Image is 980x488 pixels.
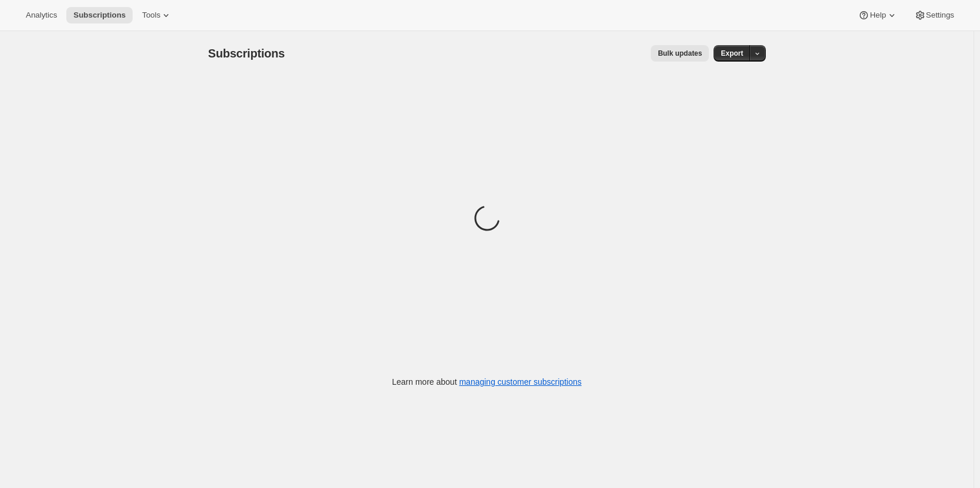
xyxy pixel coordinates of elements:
[721,49,743,58] span: Export
[26,11,57,20] span: Analytics
[658,49,702,58] span: Bulk updates
[907,7,961,23] button: Settings
[66,7,133,23] button: Subscriptions
[651,45,709,62] button: Bulk updates
[142,11,160,20] span: Tools
[714,45,750,62] button: Export
[392,376,582,388] p: Learn more about
[459,377,582,387] a: managing customer subscriptions
[73,11,126,20] span: Subscriptions
[851,7,904,23] button: Help
[926,11,954,20] span: Settings
[870,11,886,20] span: Help
[19,7,64,23] button: Analytics
[208,47,285,60] span: Subscriptions
[135,7,179,23] button: Tools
